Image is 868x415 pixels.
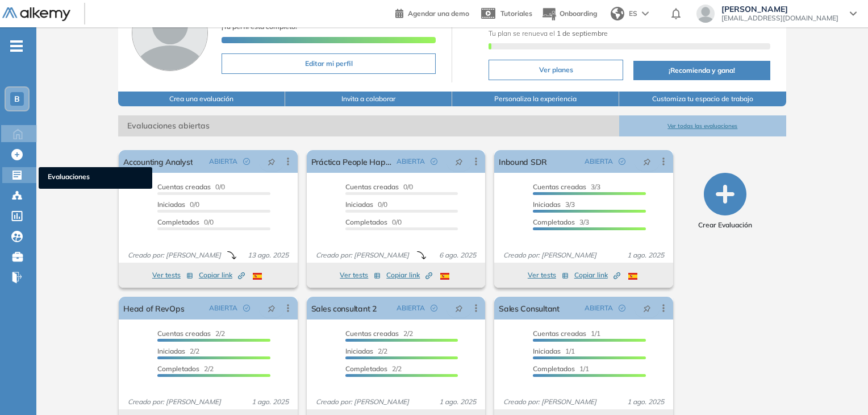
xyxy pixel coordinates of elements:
[48,172,143,184] span: Evaluaciones
[14,94,20,103] span: B
[533,200,561,209] span: Iniciadas
[533,182,600,191] span: 3/3
[533,364,589,373] span: 1/1
[311,297,377,319] a: Sales consultant 2
[199,268,245,282] button: Copiar link
[345,200,387,209] span: 0/0
[209,156,237,167] span: ABIERTA
[440,273,449,280] img: ESP
[452,92,619,106] button: Personaliza la experiencia
[345,329,413,338] span: 2/2
[157,200,199,209] span: 0/0
[243,250,293,260] span: 13 ago. 2025
[157,182,211,191] span: Cuentas creadas
[643,157,651,166] span: pushpin
[247,397,293,407] span: 1 ago. 2025
[628,273,637,280] img: ESP
[455,157,463,166] span: pushpin
[499,250,601,260] span: Creado por: [PERSON_NAME]
[635,299,660,317] button: pushpin
[395,6,469,19] a: Agendar una demo
[499,297,560,319] a: Sales Consultant
[489,29,608,38] span: Tu plan se renueva el
[243,158,250,165] span: check-circle
[555,29,608,38] b: 1 de septiembre
[253,273,262,280] img: ESP
[209,303,237,313] span: ABIERTA
[664,284,868,415] div: Widget de chat
[10,45,23,47] i: -
[345,329,399,338] span: Cuentas creadas
[222,22,297,31] span: ¡Tu perfil está completo!
[345,347,387,355] span: 2/2
[345,200,373,209] span: Iniciadas
[455,304,463,313] span: pushpin
[623,397,669,407] span: 1 ago. 2025
[623,250,669,260] span: 1 ago. 2025
[386,268,432,282] button: Copiar link
[431,158,437,165] span: check-circle
[721,5,838,14] span: [PERSON_NAME]
[243,305,250,312] span: check-circle
[2,7,70,22] img: Logo
[123,250,226,260] span: Creado por: [PERSON_NAME]
[585,156,613,167] span: ABIERTA
[533,218,575,226] span: Completados
[118,92,285,106] button: Crea una evaluación
[259,152,284,171] button: pushpin
[642,11,649,16] img: arrow
[533,364,575,373] span: Completados
[619,305,625,312] span: check-circle
[500,9,532,18] span: Tutoriales
[311,150,392,173] a: Práctica People Happiness
[446,152,471,171] button: pushpin
[152,268,193,282] button: Ver tests
[635,152,660,171] button: pushpin
[285,92,452,106] button: Invita a colaborar
[118,115,619,136] span: Evaluaciones abiertas
[397,156,425,167] span: ABIERTA
[345,182,413,191] span: 0/0
[123,397,226,407] span: Creado por: [PERSON_NAME]
[311,250,414,260] span: Creado por: [PERSON_NAME]
[499,150,547,173] a: Inbound SDR
[629,9,637,19] span: ES
[123,297,184,319] a: Head of RevOps
[157,364,199,373] span: Completados
[123,150,193,173] a: Accounting Analyst
[721,14,838,23] span: [EMAIL_ADDRESS][DOMAIN_NAME]
[489,60,623,80] button: Ver planes
[528,268,569,282] button: Ver tests
[157,200,185,209] span: Iniciadas
[259,299,284,317] button: pushpin
[533,182,586,191] span: Cuentas creadas
[157,347,185,355] span: Iniciadas
[698,220,752,230] span: Crear Evaluación
[574,268,620,282] button: Copiar link
[199,270,245,280] span: Copiar link
[397,303,425,313] span: ABIERTA
[268,304,276,313] span: pushpin
[643,304,651,313] span: pushpin
[157,329,211,338] span: Cuentas creadas
[157,218,199,226] span: Completados
[268,157,276,166] span: pushpin
[611,7,624,20] img: world
[499,397,601,407] span: Creado por: [PERSON_NAME]
[533,329,600,338] span: 1/1
[435,250,481,260] span: 6 ago. 2025
[345,218,402,226] span: 0/0
[533,200,575,209] span: 3/3
[698,173,752,230] button: Crear Evaluación
[345,182,399,191] span: Cuentas creadas
[157,182,225,191] span: 0/0
[222,53,436,74] button: Editar mi perfil
[574,270,620,280] span: Copiar link
[345,364,387,373] span: Completados
[619,158,625,165] span: check-circle
[157,329,225,338] span: 2/2
[446,299,471,317] button: pushpin
[345,218,387,226] span: Completados
[340,268,381,282] button: Ver tests
[633,61,770,80] button: ¡Recomienda y gana!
